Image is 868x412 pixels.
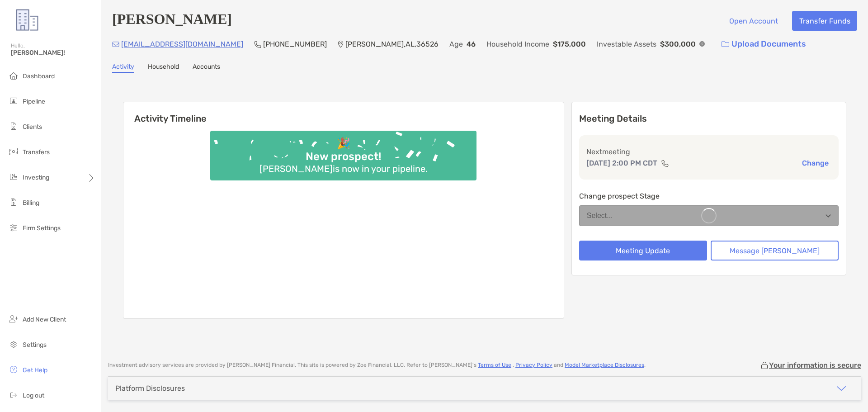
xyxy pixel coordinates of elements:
[553,38,586,50] p: $175,000
[23,123,42,131] span: Clients
[23,174,49,181] span: Investing
[11,4,43,36] img: Zoe Logo
[711,241,839,260] button: Message [PERSON_NAME]
[121,38,243,50] p: [EMAIL_ADDRESS][DOMAIN_NAME]
[515,362,552,368] a: Privacy Policy
[8,197,19,208] img: billing icon
[23,98,45,105] span: Pipeline
[597,38,656,50] p: Investable Assets
[23,199,39,207] span: Billing
[8,146,19,157] img: transfers icon
[467,38,476,50] p: 46
[11,49,95,57] span: [PERSON_NAME]!
[23,341,47,349] span: Settings
[115,384,185,393] div: Platform Disclosures
[8,339,19,350] img: settings icon
[338,41,344,48] img: Location Icon
[836,383,847,394] img: icon arrow
[8,121,19,132] img: clients icon
[8,95,19,106] img: pipeline icon
[254,41,261,48] img: Phone Icon
[23,392,44,399] span: Log out
[586,146,831,157] p: Next meeting
[256,163,431,174] div: [PERSON_NAME] is now in your pipeline.
[579,190,839,202] p: Change prospect Stage
[23,224,61,232] span: Firm Settings
[769,361,861,369] p: Your information is secure
[345,38,439,50] p: [PERSON_NAME] , AL , 36526
[586,157,657,169] p: [DATE] 2:00 PM CDT
[722,41,729,47] img: button icon
[8,364,19,375] img: get-help icon
[579,241,707,260] button: Meeting Update
[23,366,47,374] span: Get Help
[716,34,812,54] a: Upload Documents
[8,313,19,324] img: add_new_client icon
[23,148,50,156] span: Transfers
[123,102,564,124] h6: Activity Timeline
[660,38,696,50] p: $300,000
[8,70,19,81] img: dashboard icon
[23,72,55,80] span: Dashboard
[302,150,385,163] div: New prospect!
[8,389,19,400] img: logout icon
[112,11,232,31] h4: [PERSON_NAME]
[8,222,19,233] img: firm-settings icon
[722,11,785,31] button: Open Account
[8,171,19,182] img: investing icon
[263,38,327,50] p: [PHONE_NUMBER]
[661,160,669,167] img: communication type
[148,63,179,73] a: Household
[699,41,705,47] img: Info Icon
[333,137,354,150] div: 🎉
[112,42,119,47] img: Email Icon
[478,362,511,368] a: Terms of Use
[112,63,134,73] a: Activity
[792,11,857,31] button: Transfer Funds
[799,158,831,168] button: Change
[193,63,220,73] a: Accounts
[108,362,646,369] p: Investment advisory services are provided by [PERSON_NAME] Financial . This site is powered by Zo...
[565,362,644,368] a: Model Marketplace Disclosures
[486,38,549,50] p: Household Income
[23,316,66,323] span: Add New Client
[579,113,839,124] p: Meeting Details
[449,38,463,50] p: Age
